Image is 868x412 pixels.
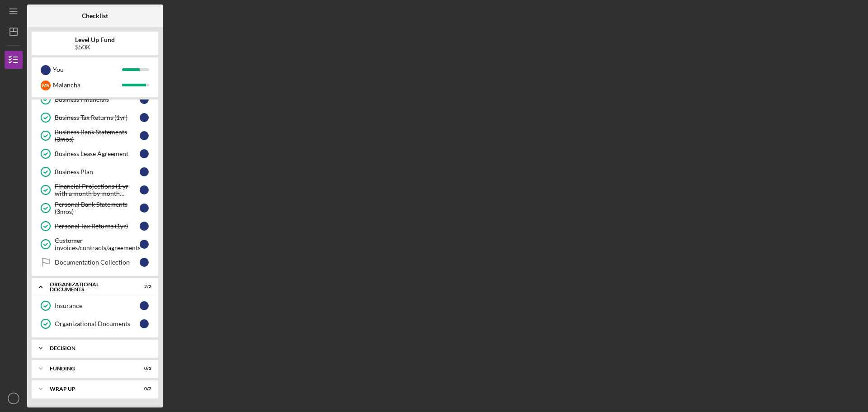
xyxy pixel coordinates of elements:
a: Business Bank Statements (3mos) [36,127,154,145]
a: Customer invoices/contracts/agreements [36,235,154,253]
div: Business Plan [55,168,140,175]
div: Decision [50,346,147,351]
div: 0 / 2 [135,386,151,392]
div: You [53,62,122,77]
a: Documentation Collection [36,253,154,271]
a: Business Lease Agreement [36,145,154,163]
a: Organizational Documents [36,315,154,333]
b: Level Up Fund [75,36,115,43]
a: Personal Tax Returns (1yr) [36,217,154,235]
div: M S [41,81,51,90]
a: Business Financials [36,90,154,109]
a: Personal Bank Statements (3mos) [36,199,154,217]
div: Customer invoices/contracts/agreements [55,237,140,251]
a: Insurance [36,297,154,315]
div: Documentation Collection [55,259,140,266]
div: Business Lease Agreement [55,150,140,157]
a: Financial Projections (1 yr with a month by month breakdown) [36,181,154,199]
div: Insurance [55,302,140,309]
div: Personal Tax Returns (1yr) [55,223,140,230]
div: Financial Projections (1 yr with a month by month breakdown) [55,183,140,197]
a: Business Tax Returns (1yr) [36,109,154,127]
div: Personal Bank Statements (3mos) [55,201,140,215]
div: Business Financials [55,96,140,103]
div: Organizational Documents [55,320,140,327]
div: 2 / 2 [135,284,151,289]
div: 0 / 3 [135,366,151,371]
div: Wrap up [50,386,129,392]
div: Funding [50,366,129,371]
a: Business Plan [36,163,154,181]
div: $50K [75,43,115,51]
div: Malancha [53,77,122,93]
b: Checklist [82,12,108,19]
div: Organizational Documents [50,282,129,292]
div: Business Tax Returns (1yr) [55,114,140,121]
div: Business Bank Statements (3mos) [55,128,140,143]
